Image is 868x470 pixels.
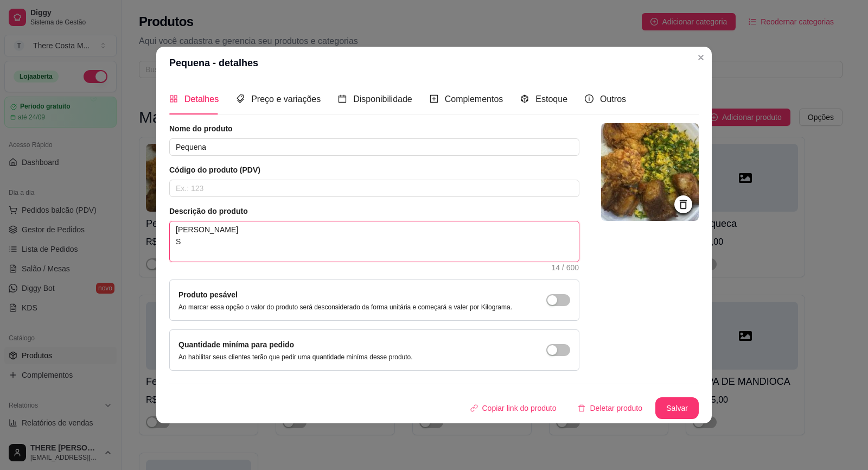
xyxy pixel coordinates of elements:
[585,94,593,103] span: info-circle
[169,138,579,156] input: Ex.: Hamburguer de costela
[178,353,413,361] p: Ao habilitar seus clientes terão que pedir uma quantidade miníma desse produto.
[178,290,238,299] label: Produto pesável
[169,206,579,217] article: Descrição do produto
[445,94,503,104] span: Complementos
[569,397,651,419] button: deleteDeletar produto
[184,94,219,104] span: Detalhes
[601,123,699,221] img: logo da loja
[338,94,347,103] span: calendar
[462,397,565,419] button: Copiar link do produto
[692,49,710,66] button: Close
[169,94,178,103] span: appstore
[236,94,245,103] span: tags
[430,94,438,103] span: plus-square
[178,340,294,349] label: Quantidade miníma para pedido
[156,47,712,79] header: Pequena - detalhes
[169,164,579,175] article: Código do produto (PDV)
[535,94,567,104] span: Estoque
[169,123,579,134] article: Nome do produto
[170,221,579,262] textarea: [PERSON_NAME] S
[578,404,585,412] span: delete
[178,303,512,312] p: Ao marcar essa opção o valor do produto será desconsiderado da forma unitária e começará a valer ...
[655,397,699,419] button: Salvar
[169,180,579,197] input: Ex.: 123
[600,94,626,104] span: Outros
[353,94,412,104] span: Disponibilidade
[520,94,529,103] span: code-sandbox
[251,94,321,104] span: Preço e variações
